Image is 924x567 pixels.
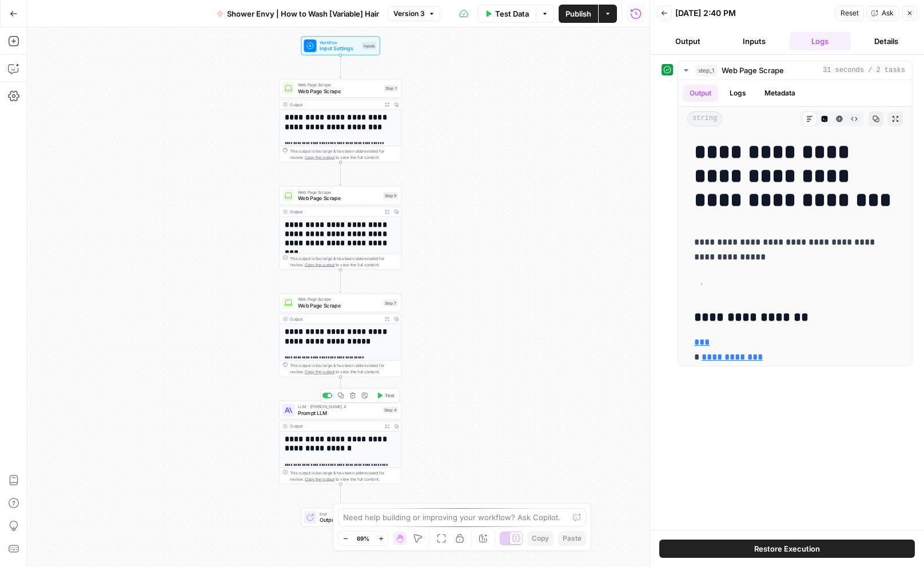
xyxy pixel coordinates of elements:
button: Paste [558,531,586,546]
span: 69% [357,534,369,543]
span: Copy the output [305,477,334,481]
div: Inputs [362,42,377,49]
g: Edge from step_4 to end [339,484,341,507]
span: Copy the output [305,155,334,159]
div: Step 9 [383,192,398,199]
span: Test [385,392,395,399]
div: This output is too large & has been abbreviated for review. to view the full content. [290,470,398,482]
button: Output [683,85,718,102]
div: Step 7 [383,300,398,306]
div: Step 1 [384,85,398,91]
button: Logs [723,85,753,102]
span: 31 seconds / 2 tasks [823,65,905,75]
span: End [320,510,373,517]
div: Output [290,316,380,322]
button: Logs [790,32,851,50]
span: Web Page Scrape [722,65,784,76]
div: This output is too large & has been abbreviated for review. to view the full content. [290,148,398,161]
button: Shower Envy | How to Wash [Variable] Hair [210,5,386,23]
button: Metadata [758,85,802,102]
span: Output [320,516,373,524]
span: Web Page Scrape [298,189,380,195]
button: Output [657,32,719,50]
span: Web Page Scrape [298,296,380,302]
div: 31 seconds / 2 tasks [678,80,912,366]
div: Step 4 [383,406,398,413]
span: Ask [882,8,894,18]
span: Copy the output [305,262,334,267]
button: Restore Execution [659,540,915,558]
button: Ask [866,6,899,21]
div: This output is too large & has been abbreviated for review. to view the full content. [290,255,398,267]
div: Output [290,423,380,429]
div: Output [290,101,380,107]
span: Paste [563,533,582,544]
button: Version 3 [388,6,440,21]
span: Publish [565,8,591,19]
button: Publish [559,5,598,23]
span: LLM · [PERSON_NAME] 4 [298,404,380,410]
button: 31 seconds / 2 tasks [678,61,912,79]
button: Copy [527,531,553,546]
span: Copy [532,533,549,544]
span: step_1 [695,65,717,76]
div: EndOutput [280,508,402,526]
span: Web Page Scrape [298,82,381,88]
span: string [687,111,722,126]
div: Output [290,209,380,215]
div: WorkflowInput SettingsInputs [280,36,402,55]
span: Input Settings [320,45,359,53]
g: Edge from start to step_1 [339,55,341,78]
span: Reset [841,8,859,18]
span: Shower Envy | How to Wash [Variable] Hair [227,8,379,19]
span: Workflow [320,39,359,45]
span: Web Page Scrape [298,302,380,310]
button: Inputs [723,32,785,50]
span: Copy the output [305,369,334,374]
span: Prompt LLM [298,409,380,417]
div: This output is too large & has been abbreviated for review. to view the full content. [290,362,398,375]
button: Test Data [477,5,536,23]
g: Edge from step_1 to step_9 [339,162,341,185]
button: Reset [835,6,864,21]
span: Test Data [495,8,529,19]
g: Edge from step_9 to step_7 [339,270,341,293]
span: Version 3 [393,9,425,19]
button: Details [855,32,917,50]
span: Web Page Scrape [298,194,380,202]
button: Test [373,390,398,401]
span: Restore Execution [754,543,820,554]
span: Web Page Scrape [298,87,381,95]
